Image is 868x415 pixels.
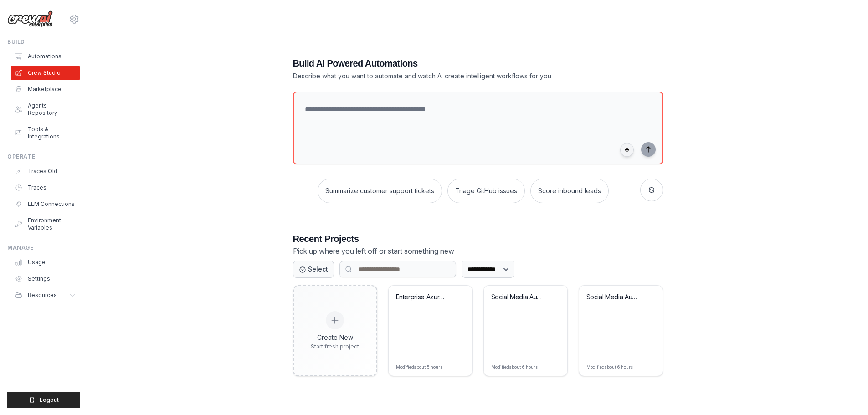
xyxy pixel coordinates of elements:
[7,10,53,28] img: Logo
[586,364,633,370] span: Modified about 6 hours
[11,180,80,195] a: Traces
[447,179,525,203] button: Triage GitHub issues
[11,272,80,286] a: Settings
[311,343,359,350] div: Start fresh project
[293,261,334,278] button: Select
[11,197,80,211] a: LLM Connections
[586,293,642,301] div: Social Media Automation Manager
[11,66,80,80] a: Crew Studio
[7,392,80,408] button: Logout
[396,293,451,301] div: Enterprise Azure SAP Landing Zone Builder
[40,396,59,404] span: Logout
[28,292,57,299] span: Resources
[11,82,80,97] a: Marketplace
[293,57,599,70] h1: Build AI Powered Automations
[293,72,599,81] p: Describe what you want to automate and watch AI create intelligent workflows for you
[11,98,80,120] a: Agents Repository
[491,293,546,301] div: Social Media Automation Workflow
[530,179,609,203] button: Score inbound leads
[641,364,649,370] span: Edit
[545,364,554,370] span: Edit
[318,179,442,203] button: Summarize customer support tickets
[620,143,634,157] button: Click to speak your automation idea
[7,244,80,251] div: Manage
[640,179,663,201] button: Get new suggestions
[491,364,538,370] span: Modified about 6 hours
[11,288,80,302] button: Resources
[396,364,442,370] span: Modified about 5 hours
[822,371,868,415] iframe: Chat Widget
[11,49,80,64] a: Automations
[450,364,458,370] span: Edit
[11,122,80,144] a: Tools & Integrations
[7,38,80,46] div: Build
[293,232,663,245] h3: Recent Projects
[11,164,80,179] a: Traces Old
[11,213,80,235] a: Environment Variables
[311,333,359,342] div: Create New
[11,255,80,270] a: Usage
[293,245,663,257] p: Pick up where you left off or start something new
[7,153,80,160] div: Operate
